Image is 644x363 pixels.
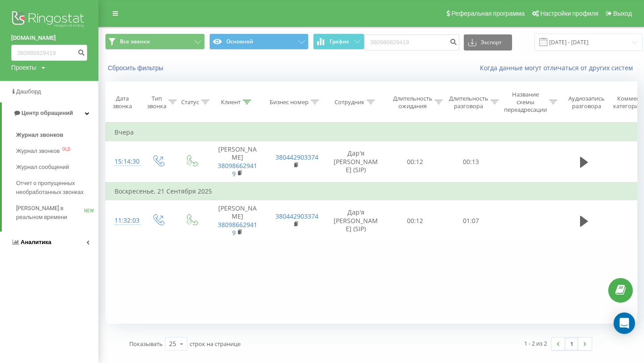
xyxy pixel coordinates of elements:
[190,340,241,348] span: строк на странице
[21,110,73,116] span: Центр обращений
[209,34,309,50] button: Основной
[181,98,199,106] div: Статус
[16,159,98,175] a: Журнал сообщений
[613,10,632,17] span: Выход
[16,131,63,139] span: Журнал звонков
[451,10,525,17] span: Реферальная программа
[16,175,98,200] a: Отчет о пропущенных необработанных звонках
[16,88,41,95] span: Дашборд
[169,339,176,348] div: 25
[114,153,132,170] div: 15:14:30
[275,212,318,220] a: 380442903374
[120,38,150,45] span: Все звонки
[313,34,364,50] button: График
[325,200,387,241] td: Дар'я [PERSON_NAME] (SIP)
[218,161,257,178] a: 380986629419
[330,38,349,45] span: График
[504,91,547,114] div: Название схемы переадресации
[16,204,84,222] span: [PERSON_NAME] в реальном времени
[275,153,318,161] a: 380442903374
[614,312,635,334] div: Open Intercom Messenger
[129,340,163,348] span: Показывать
[16,163,69,172] span: Журнал сообщений
[208,141,267,182] td: [PERSON_NAME]
[464,34,512,51] button: Экспорт
[147,95,166,110] div: Тип звонка
[443,141,499,182] td: 00:13
[565,95,608,110] div: Аудиозапись разговора
[16,179,94,197] span: Отчет о пропущенных необработанных звонках
[325,141,387,182] td: Дар'я [PERSON_NAME] (SIP)
[16,147,60,156] span: Журнал звонков
[364,34,459,51] input: Поиск по номеру
[11,45,87,61] input: Поиск по номеру
[11,34,87,42] a: [DOMAIN_NAME]
[565,338,578,350] a: 1
[443,200,499,241] td: 01:07
[221,98,241,106] div: Клиент
[16,127,98,143] a: Журнал звонков
[105,34,205,50] button: Все звонки
[106,95,139,110] div: Дата звонка
[270,98,309,106] div: Бизнес номер
[480,63,637,72] a: Когда данные могут отличаться от других систем
[208,200,267,241] td: [PERSON_NAME]
[387,141,443,182] td: 00:12
[11,9,87,31] img: Ringostat logo
[16,143,98,159] a: Журнал звонковOLD
[105,64,168,72] button: Сбросить фильтры
[21,239,51,245] span: Аналитика
[2,102,98,124] a: Центр обращений
[114,212,132,229] div: 11:32:03
[393,95,432,110] div: Длительность ожидания
[335,98,364,106] div: Сотрудник
[540,10,598,17] span: Настройки профиля
[387,200,443,241] td: 00:12
[218,220,257,237] a: 380986629419
[524,339,547,348] div: 1 - 2 из 2
[449,95,488,110] div: Длительность разговора
[11,63,36,72] div: Проекты
[16,200,98,225] a: [PERSON_NAME] в реальном времениNEW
